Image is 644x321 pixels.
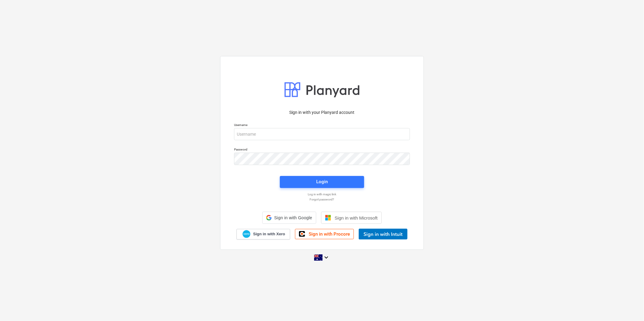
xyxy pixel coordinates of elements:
[262,212,316,224] div: Sign in with Google
[295,229,354,239] a: Sign in with Procore
[316,178,328,186] div: Login
[234,123,410,128] p: Username
[243,230,250,238] img: Xero logo
[234,128,410,140] input: Username
[335,215,378,220] span: Sign in with Microsoft
[234,147,410,153] p: Password
[236,229,290,240] a: Sign in with Xero
[323,254,330,261] i: keyboard_arrow_down
[231,192,413,196] a: Log in with magic link
[280,176,364,188] button: Login
[274,215,312,220] span: Sign in with Google
[309,231,350,237] span: Sign in with Procore
[325,215,331,221] img: Microsoft logo
[231,197,413,201] a: Forgot password?
[234,109,410,116] p: Sign in with your Planyard account
[253,231,285,237] span: Sign in with Xero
